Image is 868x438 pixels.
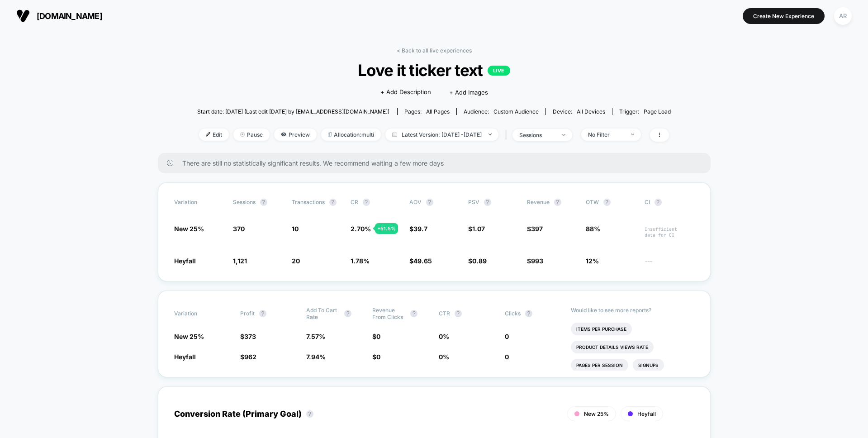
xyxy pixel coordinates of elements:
button: ? [410,310,417,317]
span: all devices [577,108,605,115]
span: CTR [439,310,450,317]
span: Variation [174,199,224,206]
img: end [631,133,634,135]
span: 0 [505,333,509,340]
span: [DOMAIN_NAME] [37,11,102,21]
span: Love it ticker text [221,61,647,80]
button: ? [260,199,267,206]
span: 1.07 [472,225,485,233]
span: 7.94 % [306,353,326,361]
button: ? [363,199,370,206]
span: Heyfall [174,257,196,265]
div: sessions [519,132,555,138]
span: 12% [586,257,599,265]
span: Preview [274,129,317,141]
button: ? [525,310,532,317]
span: 0 [376,353,380,361]
span: Insufficient data for CI [645,226,694,238]
span: 39.7 [413,225,427,233]
span: Revenue From Clicks [372,307,406,320]
span: $ [409,257,432,265]
span: $ [527,225,543,233]
span: Clicks [505,310,521,317]
p: Would like to see more reports? [571,307,694,314]
button: ? [603,199,611,206]
span: CR [351,199,358,205]
span: + Add Images [449,89,488,96]
span: OTW [586,199,636,206]
span: Sessions [233,199,256,205]
button: ? [426,199,433,206]
span: There are still no statistically significant results. We recommend waiting a few more days [182,159,693,167]
span: Allocation: multi [321,129,381,141]
span: + Add Description [380,88,431,97]
span: New 25% [584,410,609,417]
div: No Filter [588,131,624,138]
span: Profit [240,310,255,317]
p: LIVE [488,66,510,76]
span: Heyfall [637,410,656,417]
button: ? [329,199,337,206]
span: 88% [586,225,600,233]
span: 7.57 % [306,333,325,340]
div: Audience: [464,108,539,115]
span: Start date: [DATE] (Last edit [DATE] by [EMAIL_ADDRESS][DOMAIN_NAME]) [197,108,389,115]
span: $ [372,333,380,340]
button: ? [455,310,462,317]
img: end [240,132,245,137]
span: 1.78 % [351,257,370,265]
button: ? [554,199,561,206]
button: ? [655,199,662,206]
button: ? [259,310,266,317]
span: 0 [505,353,509,361]
span: Page Load [644,108,671,115]
span: Variation [174,307,224,320]
span: Latest Version: [DATE] - [DATE] [385,129,498,141]
span: AOV [409,199,422,205]
span: 397 [531,225,543,233]
button: AR [831,7,854,25]
li: Product Details Views Rate [571,341,654,353]
button: [DOMAIN_NAME] [14,9,105,23]
span: $ [468,257,487,265]
span: 0 % [439,333,449,340]
span: New 25% [174,333,204,340]
span: 20 [292,257,300,265]
span: $ [409,225,427,233]
span: Edit [199,129,229,141]
span: 0.89 [472,257,487,265]
li: Pages Per Session [571,359,628,371]
span: New 25% [174,225,204,233]
img: end [489,133,492,135]
span: $ [240,353,256,361]
span: 993 [531,257,543,265]
li: Signups [633,359,664,371]
span: $ [468,225,485,233]
span: 10 [292,225,299,233]
div: Pages: [404,108,450,115]
span: 49.65 [413,257,432,265]
span: 1,121 [233,257,247,265]
span: Device: [545,108,612,115]
img: Visually logo [16,9,30,23]
span: | [503,129,512,142]
img: edit [206,132,210,137]
span: CI [645,199,694,206]
img: rebalance [328,132,332,137]
span: 0 [376,333,380,340]
div: Trigger: [619,108,671,115]
div: AR [834,7,852,25]
span: Add To Cart Rate [306,307,340,320]
button: ? [484,199,491,206]
div: + 51.5 % [375,223,398,234]
img: calendar [392,132,397,137]
span: Transactions [292,199,325,205]
span: PSV [468,199,479,205]
li: Items Per Purchase [571,323,632,335]
span: Heyfall [174,353,196,361]
button: Create New Experience [743,8,825,24]
span: 0 % [439,353,449,361]
span: --- [645,258,694,265]
span: 370 [233,225,245,233]
span: 962 [244,353,256,361]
